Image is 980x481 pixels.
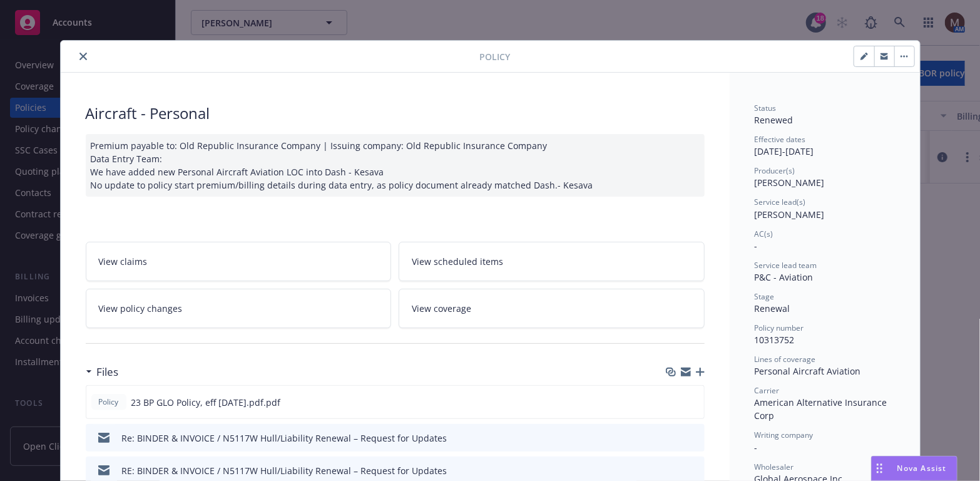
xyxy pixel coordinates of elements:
button: download file [668,432,678,445]
span: Status [755,103,777,113]
span: - [755,442,758,453]
button: download file [668,464,678,477]
div: RE: BINDER & INVOICE / N5117W Hull/Liability Renewal – Request for Updates [122,464,447,477]
div: Re: BINDER & INVOICE / N5117W Hull/Liability Renewal – Request for Updates [122,432,447,445]
span: Policy [96,396,121,408]
span: Service lead(s) [755,197,806,207]
span: Writing company [755,430,814,440]
span: View scheduled items [412,255,503,268]
a: View scheduled items [399,242,705,281]
div: [DATE] - [DATE] [755,134,895,158]
a: View claims [86,242,392,281]
span: Producer(s) [755,165,795,176]
span: American Alternative Insurance Corp [755,396,890,422]
a: View coverage [399,289,705,328]
div: Aircraft - Personal [86,103,705,124]
button: preview file [688,396,699,409]
div: Files [86,364,119,380]
span: Policy [480,50,511,63]
div: Premium payable to: Old Republic Insurance Company | Issuing company: Old Republic Insurance Comp... [86,134,705,197]
span: Effective dates [755,134,806,145]
button: close [76,49,91,64]
span: Carrier [755,385,780,396]
span: Personal Aircraft Aviation [755,365,861,377]
button: download file [668,396,678,409]
button: preview file [688,432,700,445]
span: AC(s) [755,229,773,239]
span: View coverage [412,302,471,315]
button: preview file [688,464,700,477]
h3: Files [97,364,119,380]
span: View claims [99,255,148,268]
span: Renewed [755,114,794,126]
span: View policy changes [99,302,183,315]
span: 23 BP GLO Policy, eff [DATE].pdf.pdf [131,396,281,409]
span: - [755,240,758,252]
span: Stage [755,291,775,302]
span: Wholesaler [755,462,794,472]
span: 10313752 [755,334,795,346]
span: [PERSON_NAME] [755,177,825,189]
span: Renewal [755,303,790,314]
div: Drag to move [872,457,887,480]
span: Lines of coverage [755,354,816,365]
span: [PERSON_NAME] [755,209,825,220]
span: Policy number [755,323,804,333]
span: P&C - Aviation [755,271,814,283]
a: View policy changes [86,289,392,328]
span: Service lead team [755,260,817,271]
span: Nova Assist [897,463,947,473]
button: Nova Assist [871,456,957,481]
